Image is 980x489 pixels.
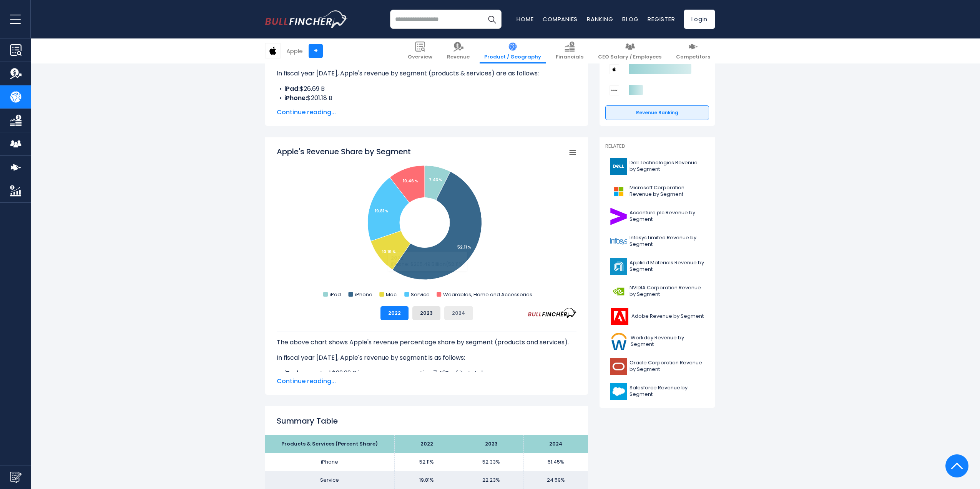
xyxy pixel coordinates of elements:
a: Revenue [442,38,474,63]
tspan: 7.43 % [429,177,442,183]
img: AMAT logo [610,258,627,275]
button: 2024 [444,306,473,320]
span: Overview [408,54,432,60]
a: + [309,44,323,58]
a: Dell Technologies Revenue by Segment [605,156,709,177]
span: Product / Geography [484,54,541,60]
div: The for Apple is the iPhone, which represents 52.11% of its total revenue. The for Apple is the i... [277,332,576,452]
span: Workday Revenue by Segment [631,335,704,348]
a: Companies [543,15,578,23]
button: 2023 [412,306,440,320]
svg: Apple's Revenue Share by Segment [277,146,576,300]
img: DELL logo [610,158,627,175]
img: ADBE logo [610,308,629,325]
text: Mac [386,291,397,298]
img: AAPL logo [266,43,280,58]
text: Service [411,291,430,298]
th: 2023 [459,435,523,453]
a: Revenue Ranking [605,105,709,120]
a: Ranking [587,15,613,23]
a: Competitors [671,38,715,63]
a: NVIDIA Corporation Revenue by Segment [605,281,709,302]
td: 52.33% [459,453,523,471]
a: Workday Revenue by Segment [605,331,709,352]
span: Oracle Corporation Revenue by Segment [630,360,704,373]
img: bullfincher logo [265,10,348,28]
p: Related [605,143,709,150]
span: Applied Materials Revenue by Segment [630,260,704,273]
img: Apple competitors logo [609,64,619,74]
span: Accenture plc Revenue by Segment [630,210,704,223]
td: iPhone [265,453,394,471]
tspan: Apple's Revenue Share by Segment [277,146,411,157]
a: Salesforce Revenue by Segment [605,381,709,402]
img: ACN logo [610,208,627,225]
text: iPhone [355,291,372,298]
span: Salesforce Revenue by Segment [630,385,704,398]
span: Infosys Limited Revenue by Segment [630,235,704,248]
a: Home [517,15,533,23]
a: Infosys Limited Revenue by Segment [605,231,709,252]
img: INFY logo [610,233,627,250]
li: $26.69 B [277,84,576,93]
b: iPad: [284,84,300,93]
a: Go to homepage [265,10,348,28]
a: CEO Salary / Employees [593,38,666,63]
span: Dell Technologies Revenue by Segment [630,160,704,173]
span: Microsoft Corporation Revenue by Segment [630,185,704,198]
img: ORCL logo [610,358,627,375]
a: Product / Geography [480,38,546,63]
a: Adobe Revenue by Segment [605,306,709,327]
img: MSFT logo [610,183,627,200]
a: Applied Materials Revenue by Segment [605,256,709,277]
li: generated $29.29 B in revenue, representing 7.43% of its total revenue. [277,369,576,378]
td: 52.11% [394,453,459,471]
h2: Summary Table [277,415,576,427]
b: iPhone: [284,93,307,102]
tspan: 10.46 % [403,178,418,184]
span: Competitors [676,54,710,60]
text: Wearables, Home and Accessories [443,291,532,298]
img: CRM logo [610,383,627,400]
tspan: 10.19 % [382,249,396,255]
span: Continue reading... [277,377,576,386]
span: NVIDIA Corporation Revenue by Segment [630,285,704,298]
a: Microsoft Corporation Revenue by Segment [605,181,709,202]
p: The above chart shows Apple's revenue percentage share by segment (products and services). [277,338,576,347]
button: Search [482,10,502,29]
th: 2022 [394,435,459,453]
p: In fiscal year [DATE], Apple's revenue by segment (products & services) are as follows: [277,69,576,78]
a: Register [648,15,675,23]
span: Financials [556,54,583,60]
a: Login [684,10,715,29]
img: NVDA logo [610,283,627,300]
a: Oracle Corporation Revenue by Segment [605,356,709,377]
span: Adobe Revenue by Segment [631,313,704,320]
span: Revenue [447,54,470,60]
li: $201.18 B [277,93,576,103]
div: Apple [286,47,303,55]
span: CEO Salary / Employees [598,54,661,60]
th: 2024 [523,435,588,453]
text: iPad [330,291,341,298]
a: Blog [622,15,638,23]
th: Products & Services (Percent Share) [265,435,394,453]
tspan: 19.81 % [375,208,389,214]
img: WDAY logo [610,333,628,350]
span: Continue reading... [277,108,576,117]
img: Sony Group Corporation competitors logo [609,85,619,95]
a: Accenture plc Revenue by Segment [605,206,709,227]
b: iPad [284,369,298,377]
a: Financials [551,38,588,63]
tspan: 52.11 % [457,244,471,250]
button: 2022 [380,306,409,320]
p: In fiscal year [DATE], Apple's revenue by segment is as follows: [277,353,576,362]
td: 51.45% [523,453,588,471]
a: Overview [403,38,437,63]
